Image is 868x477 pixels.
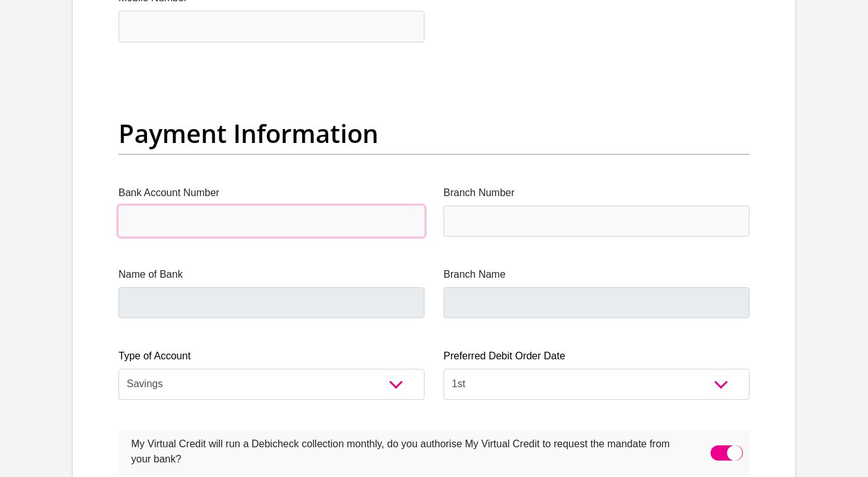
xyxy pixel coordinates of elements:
input: Mobile Number [118,11,424,42]
input: Branch Name [444,287,750,318]
label: Preferred Debit Order Date [444,349,750,364]
label: Branch Name [444,267,750,282]
h2: Payment Information [118,118,750,149]
label: Type of Account [118,349,424,364]
input: Name of Bank [118,287,424,318]
label: Name of Bank [118,267,424,282]
input: Branch Number [444,206,750,237]
label: My Virtual Credit will run a Debicheck collection monthly, do you authorise My Virtual Credit to ... [118,430,686,470]
input: Bank Account Number [118,206,424,237]
label: Bank Account Number [118,185,424,201]
label: Branch Number [444,185,750,201]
